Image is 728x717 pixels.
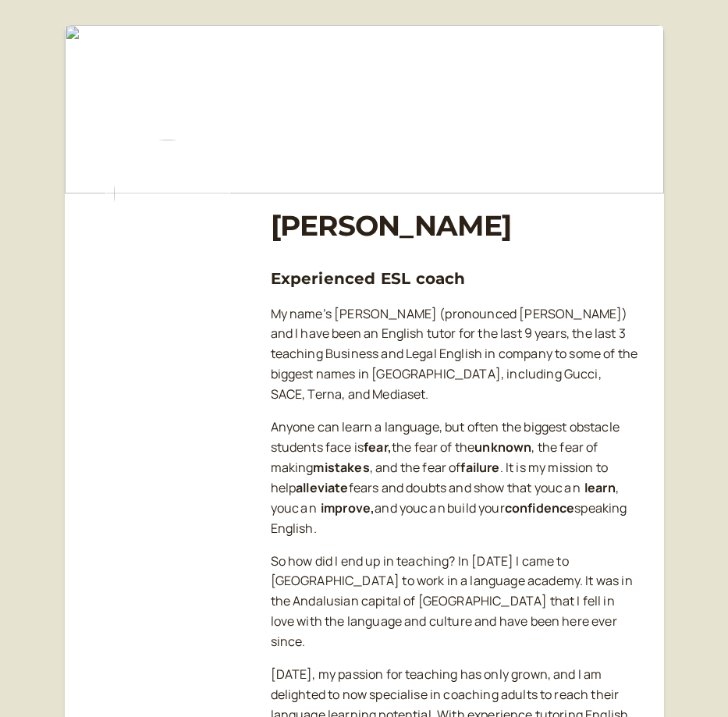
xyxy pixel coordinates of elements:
[584,479,616,496] strong: learn
[296,479,348,496] strong: alleviate
[271,304,639,406] p: My name’s [PERSON_NAME] (pronounced [PERSON_NAME]) and I have been an English tutor for the last ...
[271,209,639,243] h1: [PERSON_NAME]
[271,417,639,538] p: Anyone can learn a language, but often the biggest obstacle students face is the fear of the , th...
[364,438,392,456] strong: fear,
[460,459,499,476] strong: failure
[313,459,369,476] strong: mistakes
[292,499,318,516] em: can
[505,499,575,516] strong: confidence
[321,499,375,516] strong: improve,
[421,499,447,516] em: can
[271,266,639,291] h3: Experienced ESL coach
[556,479,582,496] em: can
[474,438,531,456] strong: unknown
[271,552,639,653] p: So how did I end up in teaching? In [DATE] I came to [GEOGRAPHIC_DATA] to work in a language acad...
